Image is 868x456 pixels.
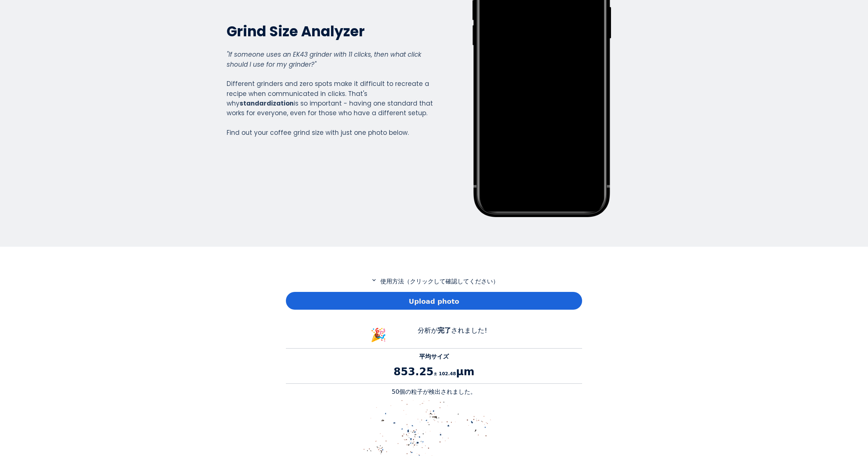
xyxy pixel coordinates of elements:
span: ± 102.48 [434,371,456,376]
div: Different grinders and zero spots make it difficult to recreate a recipe when communicated in cli... [227,50,433,137]
span: Upload photo [409,296,459,306]
p: 50個の粒子が検出されました。 [286,387,582,396]
em: "If someone uses an EK43 grinder with 11 clicks, then what click should I use for my grinder?" [227,50,421,69]
span: 🎉 [370,327,387,342]
p: 使用方法（クリックして確認してください） [286,277,582,286]
mat-icon: expand_more [370,277,378,283]
strong: standardization [240,99,294,108]
p: 853.25 μm [286,364,582,380]
div: 分析が されました! [397,325,508,345]
p: 平均サイズ [286,352,582,361]
h2: Grind Size Analyzer [227,22,433,40]
b: 完了 [438,326,451,334]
